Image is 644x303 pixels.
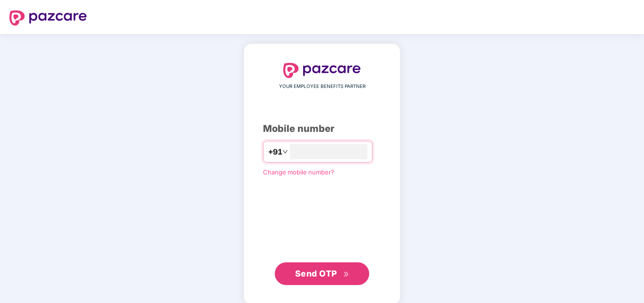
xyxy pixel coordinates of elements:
[9,10,87,26] img: logo
[263,168,334,176] a: Change mobile number?
[283,63,361,78] img: logo
[343,271,349,277] span: double-right
[275,262,369,285] button: Send OTPdouble-right
[295,268,337,278] span: Send OTP
[268,146,282,158] span: +91
[279,83,365,90] span: YOUR EMPLOYEE BENEFITS PARTNER
[263,121,381,136] div: Mobile number
[282,149,288,155] span: down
